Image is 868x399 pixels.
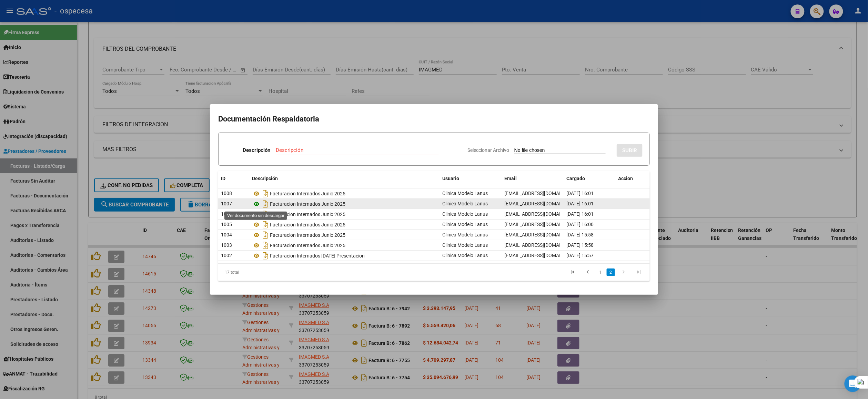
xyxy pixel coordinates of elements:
span: 1004 [221,232,232,237]
span: [EMAIL_ADDRESS][DOMAIN_NAME] [504,242,581,248]
i: Descargar documento [261,209,270,220]
span: Clinica Modelo Lanus [442,232,488,237]
i: Descargar documento [261,240,270,251]
span: 1006 [221,211,232,217]
div: 17 total [218,264,303,281]
span: 1007 [221,201,232,206]
datatable-header-cell: ID [218,171,249,186]
datatable-header-cell: Cargado [564,171,615,186]
span: [DATE] 16:01 [566,201,594,206]
span: Clinica Modelo Lanus [442,253,488,258]
span: Clinica Modelo Lanus [442,211,488,217]
div: Facturacion Internados [DATE] Presentacion [252,250,437,261]
span: Cargado [566,176,585,181]
i: Descargar documento [261,188,270,199]
div: Facturacion Internados Junio 2025 [252,209,437,220]
span: [DATE] 16:00 [566,222,594,227]
div: Facturacion Internados Junio 2025 [252,240,437,251]
datatable-header-cell: Email [502,171,564,186]
span: [EMAIL_ADDRESS][DOMAIN_NAME] [504,222,581,227]
div: Facturacion Internados Junio 2025 [252,188,437,199]
a: 2 [607,269,615,276]
span: Clinica Modelo Lanus [442,191,488,196]
span: SUBIR [622,147,637,154]
span: ID [221,176,225,181]
span: Clinica Modelo Lanus [442,222,488,227]
a: 1 [596,269,605,276]
div: Open Intercom Messenger [845,376,861,392]
div: Facturacion Internados Junio 2025 [252,219,437,230]
span: Descripción [252,176,278,181]
span: Email [504,176,517,181]
span: Clinica Modelo Lanus [442,242,488,248]
a: go to first page [566,269,579,276]
span: 1005 [221,222,232,227]
span: Seleccionar Archivo [467,147,509,153]
span: Usuario [442,176,459,181]
button: SUBIR [617,144,643,157]
h2: Documentación Respaldatoria [218,113,650,126]
span: [EMAIL_ADDRESS][DOMAIN_NAME] [504,201,581,206]
span: [DATE] 16:01 [566,211,594,217]
span: [DATE] 15:58 [566,242,594,248]
i: Descargar documento [261,198,270,210]
a: go to last page [632,269,645,276]
i: Descargar documento [261,250,270,261]
datatable-header-cell: Usuario [440,171,502,186]
i: Descargar documento [261,219,270,230]
span: [DATE] 15:57 [566,253,594,258]
span: 1008 [221,191,232,196]
span: 1002 [221,253,232,258]
p: Descripción [243,146,270,154]
datatable-header-cell: Accion [615,171,650,186]
li: page 1 [595,266,606,278]
span: Clinica Modelo Lanus [442,201,488,206]
a: go to previous page [581,269,594,276]
datatable-header-cell: Descripción [249,171,440,186]
span: [EMAIL_ADDRESS][DOMAIN_NAME] [504,253,581,258]
span: 1003 [221,242,232,248]
span: [DATE] 15:58 [566,232,594,237]
span: [EMAIL_ADDRESS][DOMAIN_NAME] [504,211,581,217]
a: go to next page [617,269,630,276]
span: [EMAIL_ADDRESS][DOMAIN_NAME] [504,191,581,196]
span: [EMAIL_ADDRESS][DOMAIN_NAME] [504,232,581,237]
div: Facturacion Internados Junio 2025 [252,198,437,210]
i: Descargar documento [261,230,270,241]
span: Accion [618,176,633,181]
li: page 2 [606,266,616,278]
div: Facturacion Internados Junio 2025 [252,230,437,241]
span: [DATE] 16:01 [566,191,594,196]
